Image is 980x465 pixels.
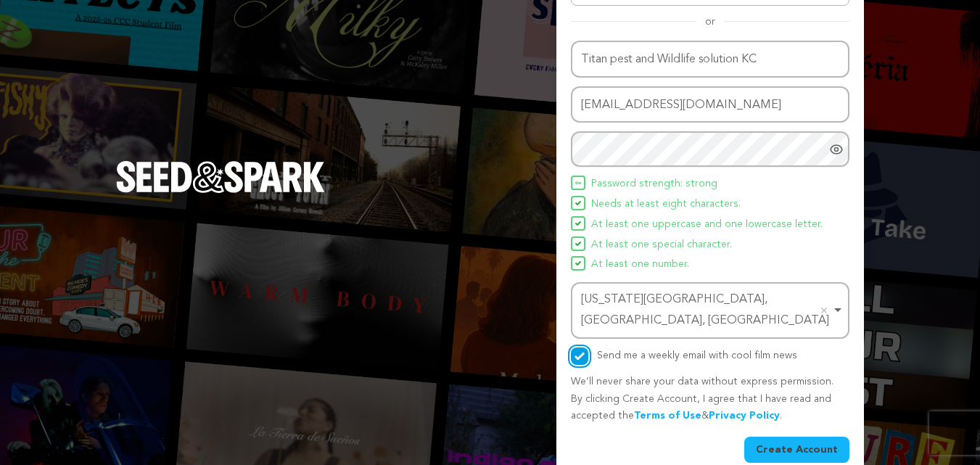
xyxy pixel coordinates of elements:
span: At least one special character. [591,236,732,254]
a: Terms of Use [634,411,701,421]
img: Seed&Spark Logo [116,161,325,193]
label: Send me a weekly email with cool film news [597,350,797,361]
input: Email address [571,86,849,123]
img: Seed&Spark Icon [575,241,581,247]
img: Seed&Spark Icon [575,260,581,266]
p: We’ll never share your data without express permission. By clicking Create Account, I agree that ... [571,374,849,425]
span: Needs at least eight characters. [591,196,741,213]
img: Seed&Spark Icon [575,221,581,226]
img: Seed&Spark Icon [575,180,581,186]
span: Password strength: strong [591,176,717,193]
a: Seed&Spark Homepage [116,161,325,222]
button: Remove item: 'ChIJl5npr173wIcRolGqauYlhVU' [817,303,831,318]
span: At least one number. [591,256,689,273]
span: or [696,15,724,29]
input: Name [571,41,849,78]
span: At least one uppercase and one lowercase letter. [591,216,823,234]
a: Show password as plain text. Warning: this will display your password on the screen. [829,142,844,157]
img: Seed&Spark Icon [575,200,581,206]
div: [US_STATE][GEOGRAPHIC_DATA], [GEOGRAPHIC_DATA], [GEOGRAPHIC_DATA] [581,289,831,332]
button: Create Account [744,437,849,463]
a: Privacy Policy [709,411,780,421]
